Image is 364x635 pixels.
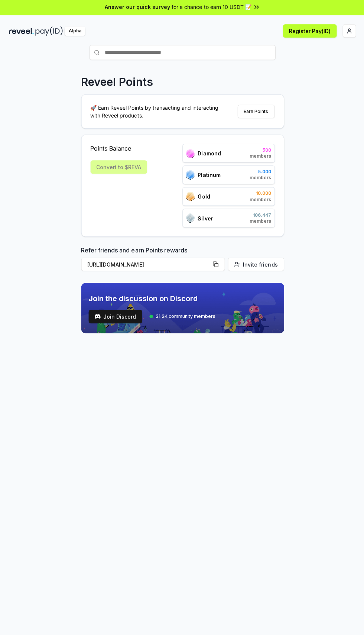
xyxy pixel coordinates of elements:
p: 🚀 Earn Reveel Points by transacting and interacting with Reveel products. [90,105,224,120]
img: test [94,314,100,320]
span: Diamond [197,151,220,158]
span: 10.000 [249,191,271,197]
img: ranks_icon [185,171,194,181]
span: Gold [197,194,209,202]
span: 500 [249,148,271,154]
span: Invite friends [243,261,277,269]
button: Register Pay(ID) [282,26,336,39]
span: members [249,154,271,160]
span: members [249,219,271,225]
img: discord_banner [81,284,283,334]
img: reveel_dark [9,28,34,37]
button: Earn Points [237,106,274,119]
span: Platinum [197,172,220,180]
span: 31.2K community members [155,314,215,320]
button: Invite friends [227,258,283,272]
span: Join the discussion on Discord [88,294,215,304]
button: Join Discord [88,310,142,324]
button: [URL][DOMAIN_NAME] [81,258,224,272]
div: Alpha [64,28,85,37]
img: pay_id [35,28,63,37]
span: Silver [197,215,212,223]
a: testJoin Discord [88,310,142,324]
span: Points Balance [90,145,147,154]
img: ranks_icon [185,150,194,159]
span: members [249,197,271,203]
div: Refer friends and earn Points rewards [81,246,283,275]
img: ranks_icon [185,214,194,224]
span: Join Discord [103,313,136,321]
span: Answer our quick survey [104,4,170,12]
span: for a chance to earn 10 USDT 📝 [171,4,251,12]
p: Reveel Points [81,76,153,90]
img: ranks_icon [185,193,194,202]
span: 5.000 [249,170,271,176]
span: 106.447 [249,213,271,219]
span: members [249,176,271,182]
